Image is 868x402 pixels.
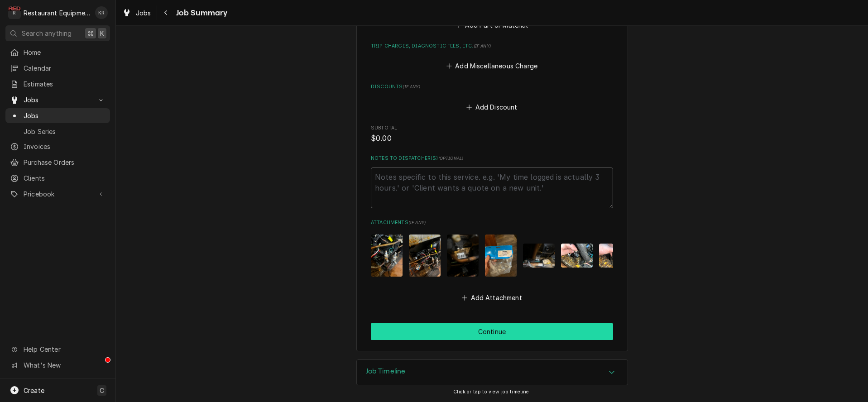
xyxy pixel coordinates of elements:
img: jecjDFwPR5ZzET2IfpZR [561,244,593,268]
span: Subtotal [371,124,613,132]
a: Jobs [119,5,155,20]
div: Job Timeline [356,359,628,386]
button: Continue [371,323,613,340]
div: Subtotal [371,124,613,144]
span: Jobs [24,111,106,120]
a: Go to What's New [5,358,110,373]
span: What's New [24,360,105,370]
a: Go to Pricebook [5,187,110,201]
label: Notes to Dispatcher(s) [371,155,613,162]
span: Create [24,387,44,394]
span: Click or tap to view job timeline. [453,389,530,395]
label: Discounts [371,83,613,91]
span: ( if any ) [403,84,420,89]
div: R [8,6,21,19]
a: Invoices [5,139,110,154]
span: Job Summary [173,7,228,19]
button: Add Discount [465,100,519,113]
span: Jobs [24,95,92,105]
a: Go to Help Center [5,342,110,357]
a: Jobs [5,108,110,123]
a: Home [5,45,110,60]
a: Calendar [5,61,110,76]
span: Jobs [136,8,151,18]
div: KR [95,6,108,19]
div: Discounts [371,83,613,113]
div: Attachments [371,219,613,304]
span: Search anything [22,29,72,38]
span: Pricebook [24,189,92,199]
div: Kelli Robinette's Avatar [95,6,108,19]
div: Accordion Header [357,360,628,385]
span: Job Series [24,127,106,136]
a: Clients [5,171,110,186]
img: pI7pTY0aQ7q86QtnmHRK [523,244,555,268]
span: C [100,386,104,395]
span: Help Center [24,345,105,354]
span: ( optional ) [438,156,464,161]
button: Accordion Details Expand Trigger [357,360,628,385]
button: Search anything⌘K [5,25,110,41]
span: $0.00 [371,134,392,143]
button: Navigate back [159,5,173,20]
span: Calendar [24,63,106,73]
img: yQcZ5wRky0Frur5SRvgq [447,234,479,277]
span: K [100,29,104,38]
div: Notes to Dispatcher(s) [371,155,613,208]
div: Restaurant Equipment Diagnostics's Avatar [8,6,21,19]
button: Add Miscellaneous Charge [445,60,539,72]
span: ( if any ) [408,220,426,225]
label: Attachments [371,219,613,226]
button: Add Attachment [460,292,524,304]
div: Trip Charges, Diagnostic Fees, etc. [371,43,613,72]
span: Purchase Orders [24,158,106,167]
span: Subtotal [371,133,613,144]
img: fMwXiPPrTrCmHFbg5fj7 [409,234,441,277]
span: Invoices [24,142,106,151]
img: SqF9l6oNQV6ScQjS1HSi [485,234,517,277]
span: ⌘ [87,29,94,38]
img: rwrrJq5URiCiJj0dW2WS [599,244,631,268]
a: Purchase Orders [5,155,110,170]
div: Restaurant Equipment Diagnostics [24,8,90,18]
div: Button Group Row [371,323,613,340]
a: Go to Jobs [5,92,110,107]
a: Estimates [5,77,110,91]
span: ( if any ) [474,43,491,48]
a: Job Series [5,124,110,139]
div: Button Group [371,323,613,340]
span: Clients [24,173,106,183]
h3: Job Timeline [366,367,406,376]
label: Trip Charges, Diagnostic Fees, etc. [371,43,613,50]
span: Estimates [24,79,106,89]
img: dC2Tth3wTiig3MCaCqP1 [371,234,403,277]
span: Home [24,48,106,57]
